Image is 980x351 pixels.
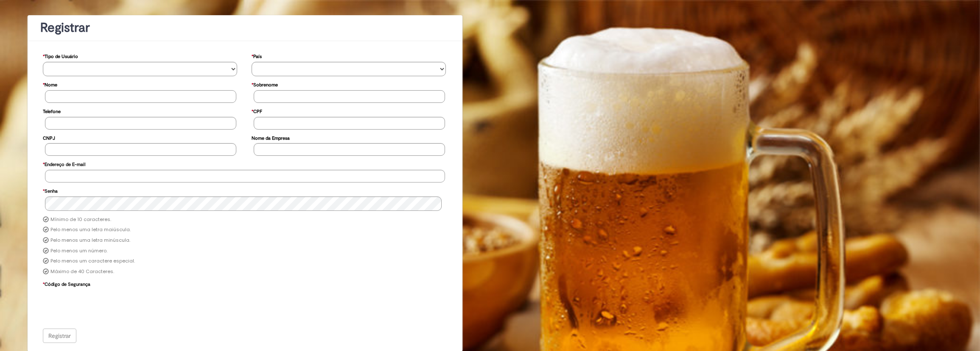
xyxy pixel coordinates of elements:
[43,158,85,170] label: Endereço de E-mail
[50,268,114,275] label: Máximo de 40 Caracteres.
[50,248,107,254] label: Pelo menos um número.
[43,131,55,144] label: CNPJ
[50,227,131,233] label: Pelo menos uma letra maiúscula.
[43,78,57,90] label: Nome
[50,216,111,223] label: Mínimo de 10 caracteres.
[50,258,135,265] label: Pelo menos um caractere especial.
[43,105,61,117] label: Telefone
[252,105,262,117] label: CPF
[252,131,290,144] label: Nome da Empresa
[43,184,58,196] label: Senha
[40,21,450,35] h1: Registrar
[252,78,278,90] label: Sobrenome
[43,50,78,62] label: Tipo de Usuário
[43,277,90,290] label: Código de Segurança
[50,237,130,244] label: Pelo menos uma letra minúscula.
[252,50,262,62] label: País
[45,290,174,323] iframe: reCAPTCHA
